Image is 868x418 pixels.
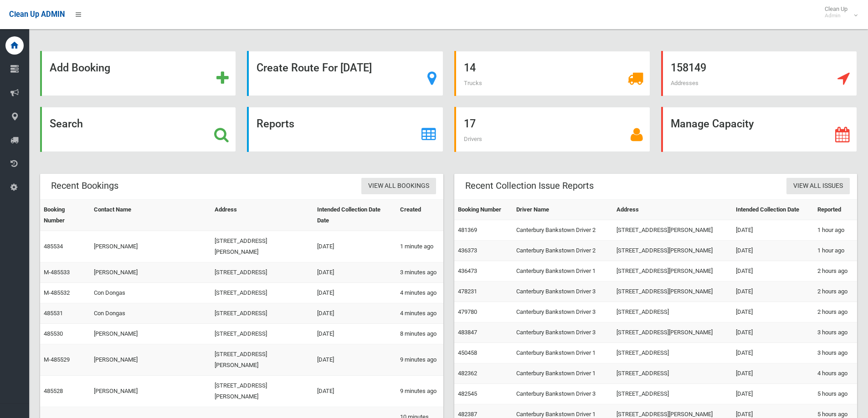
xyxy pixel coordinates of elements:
[732,322,814,343] td: [DATE]
[814,200,857,220] th: Reported
[732,200,814,220] th: Intended Collection Date
[361,178,436,195] a: View All Bookings
[458,247,477,254] a: 436373
[313,324,396,344] td: [DATE]
[814,220,857,241] td: 1 hour ago
[44,330,63,337] a: 485530
[513,200,613,220] th: Driver Name
[458,329,477,336] a: 483847
[814,302,857,322] td: 2 hours ago
[454,107,650,152] a: 17 Drivers
[458,308,477,315] a: 479780
[732,220,814,241] td: [DATE]
[513,241,613,261] td: Canterbury Bankstown Driver 2
[313,262,396,283] td: [DATE]
[90,200,211,231] th: Contact Name
[613,363,732,384] td: [STREET_ADDRESS]
[513,302,613,322] td: Canterbury Bankstown Driver 3
[40,51,236,96] a: Add Booking
[90,231,211,262] td: [PERSON_NAME]
[825,12,847,19] small: Admin
[211,344,313,376] td: [STREET_ADDRESS][PERSON_NAME]
[257,61,372,74] strong: Create Route For [DATE]
[732,302,814,322] td: [DATE]
[458,390,477,397] a: 482545
[613,261,732,282] td: [STREET_ADDRESS][PERSON_NAME]
[90,324,211,344] td: [PERSON_NAME]
[513,343,613,363] td: Canterbury Bankstown Driver 1
[613,241,732,261] td: [STREET_ADDRESS][PERSON_NAME]
[313,231,396,262] td: [DATE]
[613,343,732,363] td: [STREET_ADDRESS]
[814,384,857,404] td: 5 hours ago
[396,231,443,262] td: 1 minute ago
[613,302,732,322] td: [STREET_ADDRESS]
[44,269,70,276] a: M-485533
[513,384,613,404] td: Canterbury Bankstown Driver 3
[732,241,814,261] td: [DATE]
[661,107,857,152] a: Manage Capacity
[454,200,513,220] th: Booking Number
[396,262,443,283] td: 3 minutes ago
[814,363,857,384] td: 4 hours ago
[313,344,396,376] td: [DATE]
[44,310,63,317] a: 485531
[211,324,313,344] td: [STREET_ADDRESS]
[313,200,396,231] th: Intended Collection Date Date
[458,227,477,233] a: 481369
[464,117,476,130] strong: 17
[732,384,814,404] td: [DATE]
[247,107,443,152] a: Reports
[458,411,477,418] a: 482387
[671,117,754,130] strong: Manage Capacity
[40,107,236,152] a: Search
[671,61,706,74] strong: 158149
[396,200,443,231] th: Created
[458,288,477,295] a: 478231
[732,363,814,384] td: [DATE]
[9,10,65,19] span: Clean Up ADMIN
[454,177,605,195] header: Recent Collection Issue Reports
[732,261,814,282] td: [DATE]
[90,376,211,407] td: [PERSON_NAME]
[44,243,63,250] a: 485534
[211,200,313,231] th: Address
[44,356,70,363] a: M-485529
[513,282,613,302] td: Canterbury Bankstown Driver 3
[50,61,110,74] strong: Add Booking
[814,241,857,261] td: 1 hour ago
[90,344,211,376] td: [PERSON_NAME]
[613,322,732,343] td: [STREET_ADDRESS][PERSON_NAME]
[820,5,857,19] span: Clean Up
[732,343,814,363] td: [DATE]
[458,349,477,356] a: 450458
[396,283,443,303] td: 4 minutes ago
[44,289,70,296] a: M-485532
[814,343,857,363] td: 3 hours ago
[671,80,699,86] span: Addresses
[613,200,732,220] th: Address
[313,303,396,324] td: [DATE]
[458,370,477,377] a: 482362
[814,261,857,282] td: 2 hours ago
[44,388,63,394] a: 485528
[513,363,613,384] td: Canterbury Bankstown Driver 1
[454,51,650,96] a: 14 Trucks
[90,283,211,303] td: Con Dongas
[513,220,613,241] td: Canterbury Bankstown Driver 2
[464,80,482,86] span: Trucks
[464,136,482,142] span: Drivers
[513,261,613,282] td: Canterbury Bankstown Driver 1
[313,376,396,407] td: [DATE]
[90,262,211,283] td: [PERSON_NAME]
[396,376,443,407] td: 9 minutes ago
[786,178,850,195] a: View All Issues
[211,283,313,303] td: [STREET_ADDRESS]
[40,200,90,231] th: Booking Number
[814,282,857,302] td: 2 hours ago
[464,61,476,74] strong: 14
[396,303,443,324] td: 4 minutes ago
[732,282,814,302] td: [DATE]
[613,384,732,404] td: [STREET_ADDRESS]
[50,117,83,130] strong: Search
